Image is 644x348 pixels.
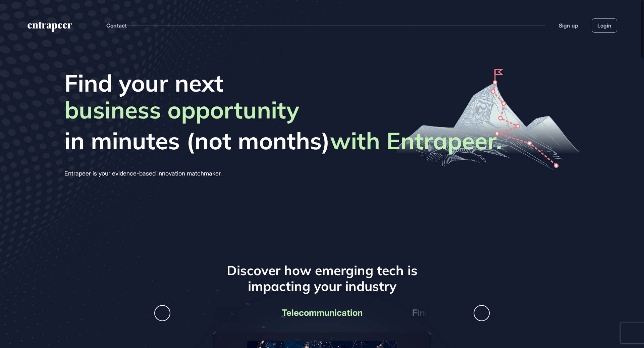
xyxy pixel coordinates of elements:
[64,96,299,127] span: business opportunity
[154,279,490,294] h3: impacting your industry
[272,305,373,321] div: Telecommunication
[330,126,502,155] strong: with Entrapeer.
[106,21,127,30] button: Contact
[592,18,617,33] a: Login
[154,263,490,279] h3: Discover how emerging tech is
[64,168,502,179] div: Entrapeer is your evidence-based innovation matchmaker.
[64,127,502,155] span: in minutes (not months)
[559,21,578,30] a: Sign up
[27,22,73,35] a: entrapeer-logo
[64,69,502,97] span: Find your next
[378,305,479,321] div: Finance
